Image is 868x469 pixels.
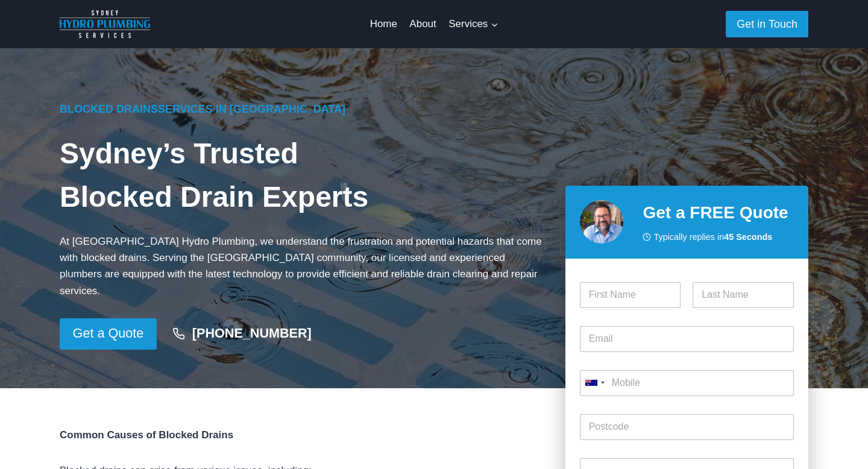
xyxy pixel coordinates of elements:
a: Get in Touch [726,11,808,37]
button: Selected country [580,370,609,396]
strong: [PHONE_NUMBER] [192,326,312,341]
a: Services [442,10,505,39]
span: Get a Quote [73,323,144,344]
a: [PHONE_NUMBER] [162,320,323,348]
span: Services [448,16,498,32]
nav: Primary Navigation [363,10,504,39]
a: About [403,10,442,39]
h2: Get a FREE Quote [643,200,794,225]
a: Blocked Drains [60,103,158,115]
input: Mobile [580,370,794,396]
span: Typically replies in [653,230,772,244]
p: At [GEOGRAPHIC_DATA] Hydro Plumbing, we understand the frustration and potential hazards that com... [60,233,546,299]
h1: Sydney’s Trusted Blocked Drain Experts [60,132,546,219]
h6: Services in [GEOGRAPHIC_DATA] [60,101,546,118]
input: First Name [580,282,681,308]
input: Postcode [580,414,794,440]
a: Home [363,10,403,39]
strong: Common Causes of Blocked Drains [60,429,233,441]
a: Get a Quote [60,318,157,350]
img: Sydney Hydro Plumbing Logo [60,10,150,38]
strong: 45 Seconds [724,232,772,242]
input: Email [580,326,794,352]
input: Last Name [693,282,794,308]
